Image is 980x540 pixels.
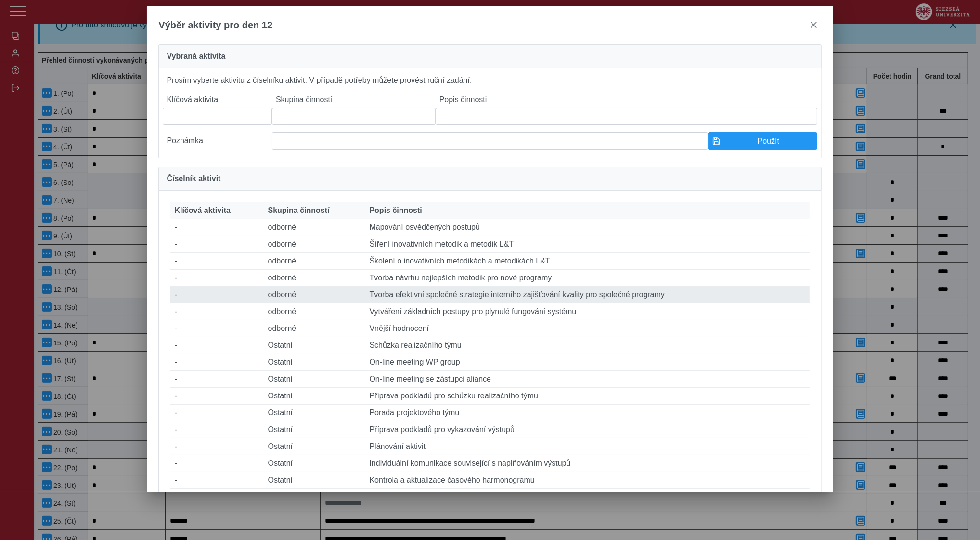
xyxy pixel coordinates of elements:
[806,17,822,33] button: close
[163,132,272,150] label: Poznámka
[264,287,366,303] td: odborné
[158,20,272,31] span: Výběr aktivity pro den 12
[436,92,817,108] label: Popis činnosti
[170,287,264,303] td: -
[365,236,809,253] td: Šíření inovativních metodik a metodik L&T
[268,206,330,215] span: Skupina činností
[365,489,809,506] td: Hodnocení průběhu realizace projektu
[170,388,264,405] td: -
[264,303,366,320] td: odborné
[365,270,809,287] td: Tvorba návrhu nejlepších metodik pro nové programy
[365,320,809,337] td: Vnější hodnocení
[365,219,809,236] td: Mapování osvědčených postupů
[174,206,231,215] span: Klíčová aktivita
[170,270,264,287] td: -
[163,92,272,108] label: Klíčová aktivita
[369,206,422,215] span: Popis činnosti
[170,421,264,438] td: -
[264,337,366,354] td: Ostatní
[724,137,813,145] span: Použít
[170,489,264,506] td: -
[264,405,366,421] td: Ostatní
[365,405,809,421] td: Porada projektového týmu
[170,236,264,253] td: -
[264,388,366,405] td: Ostatní
[365,253,809,270] td: Školení o inovativních metodikách a metodikách L&T
[167,175,220,183] span: Číselník aktivit
[365,438,809,455] td: Plánování aktivit
[272,92,436,108] label: Skupina činností
[365,303,809,320] td: Vytváření základních postupy pro plynulé fungování systému
[264,472,366,489] td: Ostatní
[170,438,264,455] td: -
[170,455,264,472] td: -
[170,354,264,371] td: -
[264,253,366,270] td: odborné
[264,455,366,472] td: Ostatní
[170,253,264,270] td: -
[170,337,264,354] td: -
[170,219,264,236] td: -
[264,421,366,438] td: Ostatní
[264,236,366,253] td: odborné
[365,421,809,438] td: Příprava podkladů pro vykazování výstupů
[365,337,809,354] td: Schůzka realizačního týmu
[170,320,264,337] td: -
[170,303,264,320] td: -
[365,472,809,489] td: Kontrola a aktualizace časového harmonogramu
[167,53,225,60] span: Vybraná aktivita
[365,287,809,303] td: Tvorba efektivní společné strategie interního zajišťování kvality pro společné programy
[365,354,809,371] td: On-line meeting WP group
[365,371,809,388] td: On-line meeting se zástupci aliance
[158,68,821,158] div: Prosím vyberte aktivitu z číselníku aktivit. V případě potřeby můžete provést ruční zadání.
[365,388,809,405] td: Příprava podkladů pro schůzku realizačního týmu
[170,371,264,388] td: -
[264,219,366,236] td: odborné
[264,270,366,287] td: odborné
[170,405,264,421] td: -
[365,455,809,472] td: Individuální komunikace související s naplňováním výstupů
[264,371,366,388] td: Ostatní
[264,354,366,371] td: Ostatní
[264,489,366,506] td: Ostatní
[170,472,264,489] td: -
[264,320,366,337] td: odborné
[264,438,366,455] td: Ostatní
[708,132,817,150] button: Použít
